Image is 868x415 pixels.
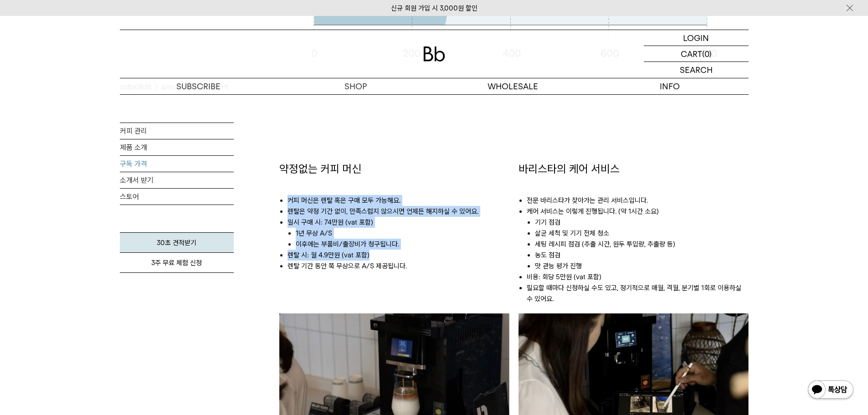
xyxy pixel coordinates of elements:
[288,217,509,250] li: 일시 구매 시: 74만원 (vat 포함)
[288,195,509,206] li: 커피 머신은 렌탈 혹은 구매 모두 가능해요.
[683,30,709,46] p: LOGIN
[535,228,749,239] li: 살균 세척 및 기기 전체 청소
[279,161,509,177] h3: 약정없는 커피 머신
[702,46,712,61] p: (0)
[120,156,234,172] a: 구독 가격
[535,250,749,261] li: 농도 점검
[120,232,234,253] a: 30초 견적받기
[434,78,591,94] p: WHOLESALE
[296,228,509,239] li: 1년 무상 A/S
[120,139,234,155] a: 제품 소개
[288,261,509,272] li: 렌탈 기간 동안 쭉 무상으로 A/S 제공됩니다.
[535,239,749,250] li: 세팅 레시피 점검 (추출 시간, 원두 투입량, 추출량 등)
[591,78,749,94] p: INFO
[680,62,713,78] p: SEARCH
[527,195,749,206] li: 전문 바리스타가 찾아가는 관리 서비스입니다.
[120,78,277,94] a: SUBSCRIBE
[644,30,749,46] a: LOGIN
[296,239,509,250] li: 이후에는 부품비/출장비가 청구됩니다.
[423,46,445,61] img: 로고
[681,46,702,61] p: CART
[120,253,234,273] a: 3주 무료 체험 신청
[527,282,749,304] li: 필요할 때마다 신청하실 수도 있고, 정기적으로 매월, 격월, 분기별 1회로 이용하실 수 있어요.
[535,261,749,272] li: 맛 관능 평가 진행
[807,379,854,401] img: 카카오톡 채널 1:1 채팅 버튼
[277,78,434,94] a: SHOP
[288,250,509,261] li: 렌탈 시: 월 4.9만원 (vat 포함)
[391,4,478,12] a: 신규 회원 가입 시 3,000원 할인
[519,161,749,177] h3: 바리스타의 케어 서비스
[120,123,234,139] a: 커피 관리
[120,172,234,188] a: 소개서 받기
[535,217,749,228] li: 기기 점검
[288,206,509,217] li: 렌탈은 약정 기간 없이, 만족스럽지 않으시면 언제든 해지하실 수 있어요.
[120,189,234,205] a: 스토어
[527,272,749,282] li: 비용: 회당 5만원 (vat 포함)
[644,46,749,62] a: CART (0)
[527,206,749,272] li: 케어 서비스는 이렇게 진행됩니다. (약 1시간 소요)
